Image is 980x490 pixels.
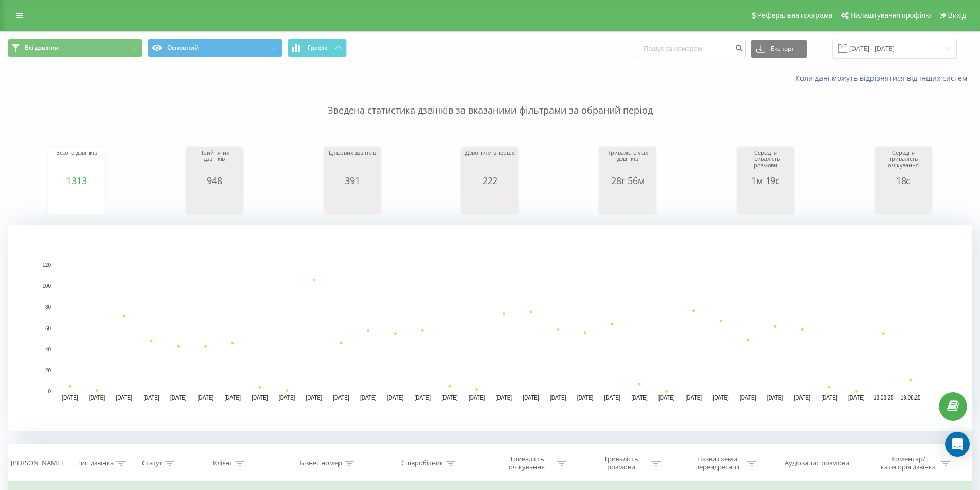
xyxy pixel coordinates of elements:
text: [DATE] [252,395,268,401]
text: [DATE] [794,395,811,401]
span: Всі дзвінки [25,44,59,52]
div: Середня тривалість очікування [878,150,929,175]
text: 19.08.25 [901,395,921,401]
div: Open Intercom Messenger [945,432,970,457]
div: 948 [189,175,240,186]
text: [DATE] [848,395,865,401]
div: Назва схеми переадресації [689,455,744,472]
text: 0 [48,389,51,394]
text: [DATE] [658,395,675,401]
div: Тривалість усіх дзвінків [602,150,653,175]
span: Вихід [948,11,966,20]
text: 20 [45,368,51,373]
text: [DATE] [496,395,512,401]
div: Дзвонили вперше [464,150,515,175]
div: Співробітник [401,459,443,468]
text: [DATE] [279,395,295,401]
div: [PERSON_NAME] [11,459,63,468]
div: Статус [142,459,163,468]
button: Всі дзвінки [8,39,142,57]
text: [DATE] [224,395,241,401]
text: [DATE] [740,395,756,401]
text: [DATE] [333,395,349,401]
text: 60 [45,325,51,331]
svg: A chart. [8,225,972,431]
button: Графік [288,39,347,57]
text: [DATE] [170,395,187,401]
div: Тривалість очікування [500,455,555,472]
div: Цільових дзвінків [327,150,378,175]
span: Налаштування профілю [850,11,931,20]
div: Бізнес номер [300,459,342,468]
span: Реферальна програма [757,11,833,20]
div: 391 [327,175,378,186]
div: Прийнятих дзвінків [189,150,240,175]
text: [DATE] [712,395,729,401]
div: 1313 [51,175,102,186]
text: [DATE] [550,395,566,401]
text: [DATE] [577,395,594,401]
text: [DATE] [89,395,105,401]
input: Пошук за номером [637,40,746,58]
text: 80 [45,304,51,310]
div: 1м 19с [740,175,791,186]
div: 18с [878,175,929,186]
button: Основний [148,39,282,57]
div: 28г 56м [602,175,653,186]
text: [DATE] [469,395,485,401]
svg: A chart. [51,186,102,216]
text: 18.08.25 [874,395,894,401]
div: Клієнт [213,459,233,468]
svg: A chart. [327,186,378,216]
text: [DATE] [143,395,159,401]
a: Коли дані можуть відрізнятися вiд інших систем [795,73,972,83]
text: [DATE] [360,395,377,401]
span: Графік [308,44,328,51]
svg: A chart. [740,186,791,216]
svg: A chart. [189,186,240,216]
text: 100 [42,283,51,289]
div: Коментар/категорія дзвінка [878,455,938,472]
div: Тип дзвінка [77,459,114,468]
text: [DATE] [686,395,702,401]
text: [DATE] [414,395,431,401]
text: [DATE] [821,395,838,401]
div: Всього дзвінків [51,150,102,175]
text: [DATE] [631,395,648,401]
text: [DATE] [198,395,214,401]
div: Середня тривалість розмови [740,150,791,175]
div: Аудіозапис розмови [785,459,849,468]
text: [DATE] [116,395,133,401]
svg: A chart. [464,186,515,216]
div: Тривалість розмови [594,455,649,472]
text: [DATE] [767,395,783,401]
text: [DATE] [523,395,539,401]
text: [DATE] [441,395,458,401]
text: [DATE] [387,395,404,401]
text: 120 [42,262,51,268]
button: Експорт [751,40,807,58]
svg: A chart. [602,186,653,216]
svg: A chart. [878,186,929,216]
text: [DATE] [604,395,620,401]
text: 40 [45,347,51,352]
p: Зведена статистика дзвінків за вказаними фільтрами за обраний період [8,83,972,117]
text: [DATE] [62,395,78,401]
text: [DATE] [306,395,323,401]
div: 222 [464,175,515,186]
